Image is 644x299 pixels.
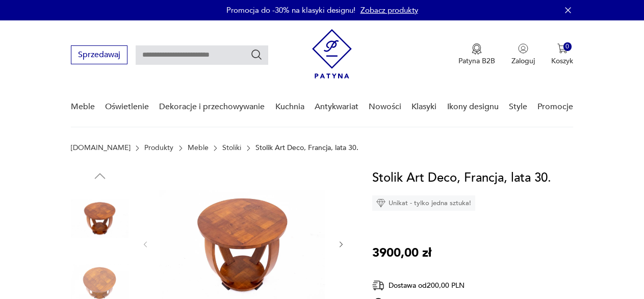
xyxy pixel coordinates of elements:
a: Klasyki [411,87,436,127]
a: Style [509,87,527,127]
a: Zobacz produkty [360,5,418,15]
a: Nowości [369,87,401,127]
p: Stolik Art Deco, Francja, lata 30. [255,144,358,152]
a: Oświetlenie [105,87,149,127]
button: Zaloguj [511,43,535,66]
a: Stoliki [222,144,241,152]
button: 0Koszyk [551,43,573,66]
p: Zaloguj [511,56,535,66]
img: Ikona koszyka [557,43,568,54]
button: Szukaj [250,48,263,61]
img: Ikona medalu [472,43,482,55]
div: Dostawa od 200,00 PLN [372,279,495,292]
img: Ikona dostawy [372,279,384,292]
p: Koszyk [551,56,573,66]
a: Antykwariat [315,87,358,127]
img: Zdjęcie produktu Stolik Art Deco, Francja, lata 30. [71,189,129,247]
button: Sprzedawaj [71,45,127,64]
a: Dekoracje i przechowywanie [159,87,265,127]
a: Kuchnia [275,87,304,127]
p: 3900,00 zł [372,243,431,263]
img: Ikona diamentu [376,198,385,208]
a: Produkty [144,144,173,152]
a: Ikony designu [447,87,499,127]
a: Sprzedawaj [71,52,127,59]
img: Patyna - sklep z meblami i dekoracjami vintage [312,29,352,79]
button: Patyna B2B [458,43,495,66]
div: Unikat - tylko jedna sztuka! [372,195,475,211]
p: Patyna B2B [458,56,495,66]
h1: Stolik Art Deco, Francja, lata 30. [372,168,551,188]
div: 0 [563,42,572,51]
a: Meble [71,87,95,127]
img: Ikonka użytkownika [518,43,528,54]
a: [DOMAIN_NAME] [71,144,131,152]
a: Ikona medaluPatyna B2B [458,43,495,66]
p: Promocja do -30% na klasyki designu! [226,5,355,15]
a: Meble [188,144,209,152]
a: Promocje [537,87,573,127]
